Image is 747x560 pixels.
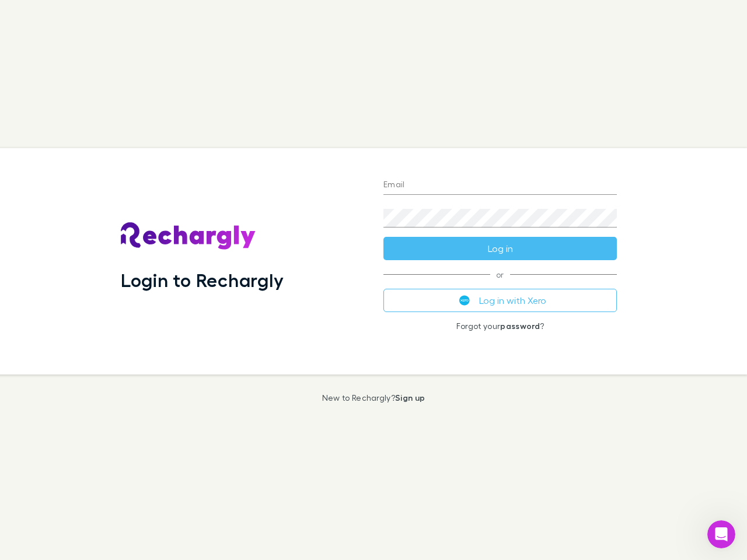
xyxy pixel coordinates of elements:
span: or [383,274,617,275]
p: New to Rechargly? [322,393,425,402]
button: Log in with Xero [383,289,617,312]
img: Xero's logo [459,295,470,306]
p: Forgot your ? [383,321,617,331]
button: Log in [383,237,617,260]
iframe: Intercom live chat [707,520,735,548]
h1: Login to Rechargly [121,269,284,291]
img: Rechargly's Logo [121,222,256,250]
a: Sign up [395,393,425,402]
a: password [500,321,540,331]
